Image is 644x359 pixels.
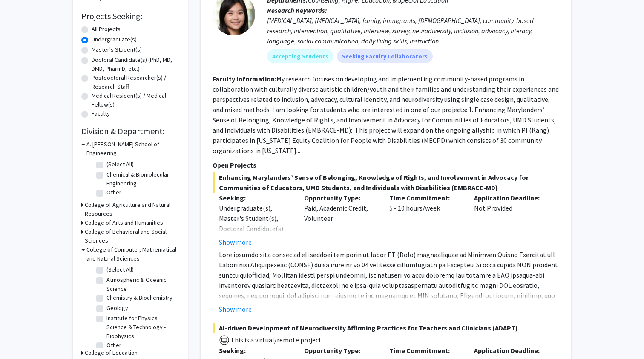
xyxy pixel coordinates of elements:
b: Faculty Information: [213,75,276,83]
h3: College of Behavioral and Social Sciences [85,227,179,245]
label: Geology [106,304,128,313]
b: Research Keywords: [267,6,327,14]
span: Enhancing Marylanders’ Sense of Belonging, Knowledge of Rights, and Involvement in Advocacy for C... [213,172,559,193]
h3: College of Computer, Mathematical and Natural Sciences [86,245,179,263]
label: Other [106,188,121,197]
h3: College of Agriculture and Natural Resources [85,200,179,218]
button: Show more [219,237,252,247]
p: Opportunity Type: [304,193,377,203]
p: Application Deadline: [474,193,546,203]
label: (Select All) [106,160,134,169]
div: Not Provided [468,193,553,247]
p: Seeking: [219,345,291,356]
label: Faculty [92,109,110,118]
label: (Select All) [106,265,134,274]
label: Postdoctoral Researcher(s) / Research Staff [92,73,179,91]
label: Other [106,341,121,350]
div: 5 - 10 hours/week [383,193,468,247]
label: Master's Student(s) [92,45,142,54]
p: Opportunity Type: [304,345,377,356]
p: Time Commitment: [389,345,462,356]
div: [MEDICAL_DATA], [MEDICAL_DATA], family, immigrants, [DEMOGRAPHIC_DATA], community-based research,... [267,15,559,46]
div: Paid, Academic Credit, Volunteer [298,193,383,247]
fg-read-more: My research focuses on developing and implementing community-based programs in collaboration with... [213,75,559,155]
h3: College of Arts and Humanities [85,218,163,227]
div: Undergraduate(s), Master's Student(s), Doctoral Candidate(s) (PhD, MD, DMD, PharmD, etc.) [219,203,291,254]
p: Seeking: [219,193,291,203]
label: Chemistry & Biochemistry [106,293,172,302]
mat-chip: Seeking Faculty Collaborators [337,49,433,63]
span: AI-driven Development of Neurodiversity Affirming Practices for Teachers and Clinicians (ADAPT) [213,323,559,333]
label: Atmospheric & Oceanic Science [106,275,177,293]
h2: Division & Department: [81,126,179,136]
p: Application Deadline: [474,345,546,356]
label: Chemical & Biomolecular Engineering [106,170,177,188]
mat-chip: Accepting Students [267,49,333,63]
span: This is a virtual/remote project [230,336,322,344]
h3: College of Education [85,348,138,357]
h2: Projects Seeking: [81,11,179,21]
label: All Projects [92,25,121,34]
label: Undergraduate(s) [92,35,137,44]
iframe: Chat [6,321,36,353]
p: Time Commitment: [389,193,462,203]
label: Institute for Physical Science & Technology - Biophysics [106,314,177,341]
p: Open Projects [213,160,559,170]
label: Doctoral Candidate(s) (PhD, MD, DMD, PharmD, etc.) [92,55,179,73]
label: Medical Resident(s) / Medical Fellow(s) [92,91,179,109]
h3: A. [PERSON_NAME] School of Engineering [86,140,179,158]
button: Show more [219,304,252,314]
